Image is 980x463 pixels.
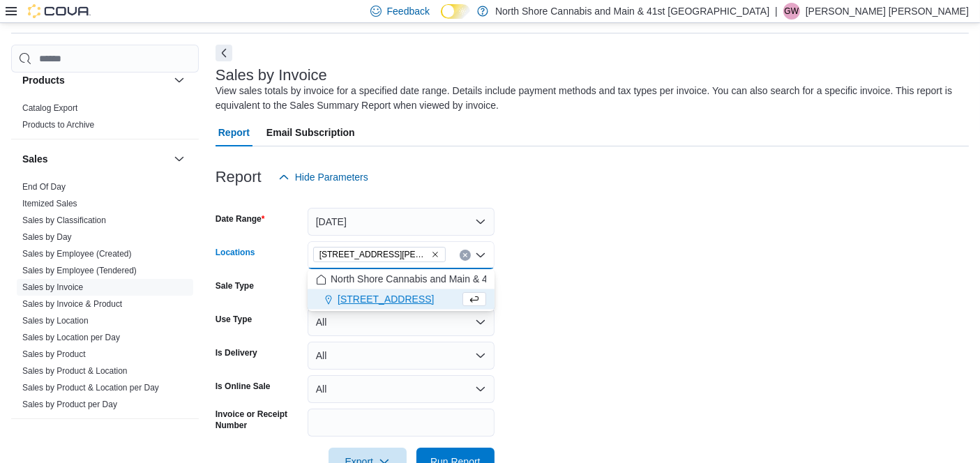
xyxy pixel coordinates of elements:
span: Sales by Invoice [22,282,83,293]
button: Clear input [460,250,471,261]
span: Email Subscription [266,119,355,146]
span: Products to Archive [22,119,94,130]
button: [STREET_ADDRESS] [308,289,495,310]
span: Feedback [387,4,430,18]
p: [PERSON_NAME] [PERSON_NAME] [806,3,969,20]
label: Is Delivery [216,347,257,358]
span: Sales by Day [22,231,72,243]
span: 1520 Barrow St. [313,247,446,262]
span: Sales by Product & Location [22,365,128,377]
a: End Of Day [22,182,66,192]
span: Report [218,119,250,146]
label: Is Online Sale [216,381,271,392]
div: Products [11,100,199,139]
label: Date Range [216,213,265,225]
label: Use Type [216,314,252,325]
div: Griffin Wright [783,3,800,20]
button: All [308,342,495,370]
a: Sales by Location [22,316,89,326]
span: End Of Day [22,181,66,192]
span: Sales by Product [22,349,86,360]
div: Choose from the following options [308,269,495,310]
span: Sales by Invoice & Product [22,298,122,310]
a: Sales by Invoice [22,282,83,292]
h3: Sales by Invoice [216,67,327,84]
p: | [775,3,778,20]
label: Sale Type [216,280,254,291]
span: North Shore Cannabis and Main & 41st [GEOGRAPHIC_DATA] [331,272,605,286]
div: View sales totals by invoice for a specified date range. Details include payment methods and tax ... [216,84,962,113]
a: Sales by Employee (Tendered) [22,266,137,275]
a: Sales by Invoice & Product [22,299,122,309]
h3: Report [216,169,262,185]
span: Catalog Export [22,103,77,114]
p: North Shore Cannabis and Main & 41st [GEOGRAPHIC_DATA] [495,3,769,20]
button: Close list of options [475,250,486,261]
span: [STREET_ADDRESS] [338,292,434,306]
div: Sales [11,179,199,418]
a: Sales by Product & Location [22,366,128,376]
button: Remove 1520 Barrow St. from selection in this group [431,250,439,259]
label: Locations [216,247,255,258]
button: North Shore Cannabis and Main & 41st [GEOGRAPHIC_DATA] [308,269,495,289]
a: Sales by Product per Day [22,400,117,409]
label: Invoice or Receipt Number [216,409,302,431]
button: [DATE] [308,208,495,236]
button: Sales [22,152,168,166]
a: Catalog Export [22,103,77,113]
span: Hide Parameters [295,170,368,184]
span: GW [784,3,799,20]
input: Dark Mode [441,4,470,19]
span: [STREET_ADDRESS][PERSON_NAME] [319,248,428,261]
button: All [308,308,495,336]
button: Products [22,73,168,87]
a: Products to Archive [22,120,94,130]
span: Itemized Sales [22,198,77,209]
span: Dark Mode [441,19,442,20]
h3: Sales [22,152,48,166]
span: Sales by Product & Location per Day [22,382,159,393]
button: Hide Parameters [273,163,374,191]
span: Sales by Classification [22,215,106,226]
span: Sales by Location per Day [22,332,120,343]
button: Next [216,45,232,61]
span: Sales by Employee (Tendered) [22,265,137,276]
a: Sales by Employee (Created) [22,249,132,259]
a: Sales by Product & Location per Day [22,383,159,393]
button: Sales [171,151,188,167]
h3: Products [22,73,65,87]
span: Sales by Location [22,315,89,326]
span: Sales by Employee (Created) [22,248,132,259]
a: Sales by Classification [22,215,106,225]
span: Sales by Product per Day [22,399,117,410]
a: Sales by Day [22,232,72,242]
button: All [308,375,495,403]
a: Itemized Sales [22,199,77,208]
a: Sales by Location per Day [22,333,120,342]
a: Sales by Product [22,349,86,359]
img: Cova [28,4,91,18]
button: Products [171,72,188,89]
